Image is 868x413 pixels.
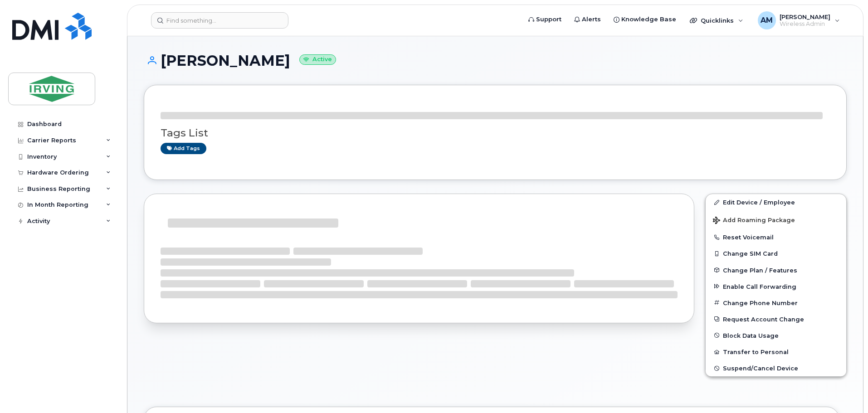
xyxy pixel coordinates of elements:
[706,360,846,376] button: Suspend/Cancel Device
[723,283,796,290] span: Enable Call Forwarding
[723,365,798,372] span: Suspend/Cancel Device
[706,278,846,295] button: Enable Call Forwarding
[144,53,847,68] h1: [PERSON_NAME]
[706,344,846,360] button: Transfer to Personal
[713,217,795,225] span: Add Roaming Package
[706,229,846,245] button: Reset Voicemail
[706,194,846,210] a: Edit Device / Employee
[706,295,846,311] button: Change Phone Number
[706,327,846,344] button: Block Data Usage
[299,54,336,65] small: Active
[706,210,846,229] button: Add Roaming Package
[161,143,206,154] a: Add tags
[706,245,846,262] button: Change SIM Card
[723,267,797,273] span: Change Plan / Features
[706,262,846,278] button: Change Plan / Features
[706,311,846,327] button: Request Account Change
[161,127,830,139] h3: Tags List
